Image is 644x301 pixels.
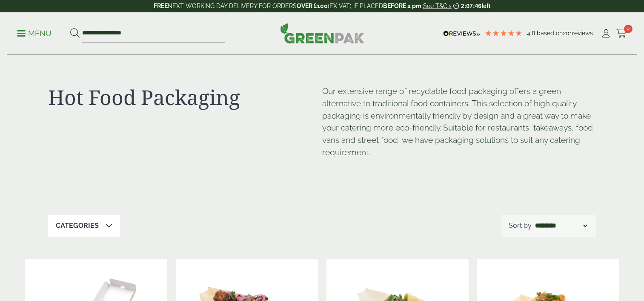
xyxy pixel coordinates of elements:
a: See T&C's [423,3,452,9]
strong: BEFORE 2 pm [383,3,421,9]
span: left [481,3,490,9]
img: REVIEWS.io [443,31,480,37]
span: Based on [537,30,563,37]
p: Our extensive range of recyclable food packaging offers a green alternative to traditional food c... [322,85,596,159]
span: 201 [563,30,572,37]
i: My Account [601,29,611,38]
span: 2:07:46 [461,3,481,9]
h1: Hot Food Packaging [48,85,322,110]
strong: FREE [154,3,168,9]
a: 0 [616,27,627,40]
p: Menu [17,28,52,39]
strong: OVER £100 [297,3,328,9]
span: 4.8 [527,30,537,37]
p: [URL][DOMAIN_NAME] [322,166,323,167]
p: Sort by [509,221,532,231]
p: Categories [56,221,99,231]
div: 4.79 Stars [484,29,523,37]
select: Shop order [533,221,589,231]
a: Menu [17,28,52,37]
img: GreenPak Supplies [280,23,364,43]
i: Cart [616,29,627,38]
span: reviews [572,30,593,37]
span: 0 [624,25,633,33]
